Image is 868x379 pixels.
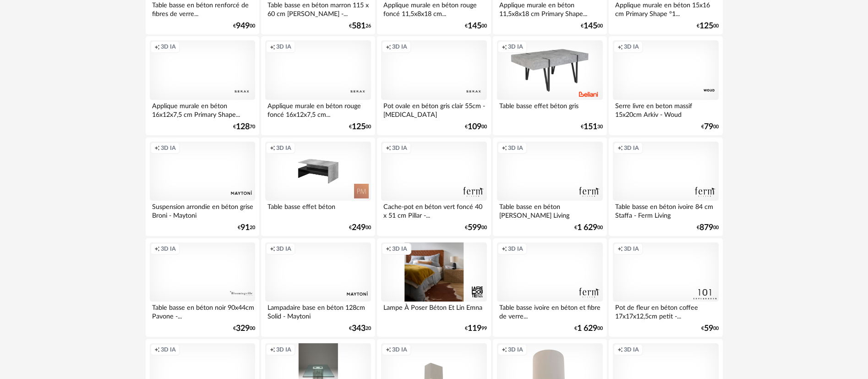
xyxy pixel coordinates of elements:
div: Suspension arrondie en béton grise Broni - Maytoni [150,201,255,219]
span: 1 629 [577,325,597,332]
div: Cache-pot en béton vert foncé 40 x 51 cm Pillar -... [381,201,486,219]
span: Creation icon [617,144,623,152]
span: 128 [236,124,250,130]
span: Creation icon [386,43,391,50]
span: Creation icon [502,245,507,253]
div: Table basse en béton ivoire 84 cm Staffa - Ferm Living [613,201,718,219]
span: 3D IA [161,245,176,253]
div: € 00 [701,124,719,130]
span: 3D IA [161,144,176,152]
span: Creation icon [617,43,623,50]
span: 145 [584,23,597,29]
span: 59 [704,325,713,332]
span: 329 [236,325,250,332]
div: Table basse en béton [PERSON_NAME] Living [497,201,602,219]
span: 91 [240,225,250,231]
a: Creation icon 3D IA Table basse en béton noir 90x44cm Pavone -... €32900 [146,238,259,337]
span: 145 [468,23,481,29]
span: 3D IA [508,43,523,50]
div: Pot ovale en béton gris clair 55cm - [MEDICAL_DATA] [381,100,486,118]
div: € 00 [465,23,487,29]
span: 599 [468,225,481,231]
a: Creation icon 3D IA Table basse effet béton €24900 [261,137,375,236]
span: 3D IA [392,245,407,253]
span: 151 [584,124,597,130]
div: € 00 [701,325,719,332]
a: Creation icon 3D IA Pot de fleur en béton coffee 17x17x12,5cm petit -... €5900 [609,238,722,337]
div: Table basse en béton noir 90x44cm Pavone -... [150,302,255,320]
a: Creation icon 3D IA Applique murale en béton rouge foncé 16x12x7,5 cm... €12500 [261,36,375,135]
a: Creation icon 3D IA Lampe À Poser Béton Et Lin Emna €11999 [377,238,491,337]
a: Creation icon 3D IA Table basse effet béton gris €15130 [493,36,606,135]
div: Applique murale en béton rouge foncé 16x12x7,5 cm... [265,100,371,118]
a: Creation icon 3D IA Table basse en béton ivoire 84 cm Staffa - Ferm Living €87900 [609,137,722,236]
span: Creation icon [154,144,160,152]
div: € 00 [574,225,603,231]
span: Creation icon [270,43,275,50]
span: 119 [468,325,481,332]
div: Lampe À Poser Béton Et Lin Emna [381,302,486,320]
div: € 00 [465,124,487,130]
span: 3D IA [624,346,639,353]
span: 3D IA [508,144,523,152]
div: Applique murale en béton 16x12x7,5 cm Primary Shape... [150,100,255,118]
span: 3D IA [624,245,639,253]
span: 3D IA [276,346,291,353]
div: Table basse effet béton [265,201,371,219]
a: Creation icon 3D IA Lampadaire base en béton 128cm Solid - Maytoni €34320 [261,238,375,337]
div: € 00 [581,23,603,29]
span: Creation icon [386,144,391,152]
div: € 20 [349,325,371,332]
a: Creation icon 3D IA Pot ovale en béton gris clair 55cm - [MEDICAL_DATA] €10900 [377,36,491,135]
span: 3D IA [161,43,176,50]
span: Creation icon [154,245,160,253]
span: 949 [236,23,250,29]
div: Table basse effet béton gris [497,100,602,118]
span: Creation icon [502,346,507,353]
div: € 00 [465,225,487,231]
span: 879 [699,225,713,231]
span: Creation icon [154,43,160,50]
span: Creation icon [270,144,275,152]
span: 3D IA [276,43,291,50]
a: Creation icon 3D IA Table basse ivoire en béton et fibre de verre... €1 62900 [493,238,606,337]
span: 3D IA [392,144,407,152]
span: 3D IA [161,346,176,353]
span: Creation icon [154,346,160,353]
span: 1 629 [577,225,597,231]
a: Creation icon 3D IA Applique murale en béton 16x12x7,5 cm Primary Shape... €12870 [146,36,259,135]
a: Creation icon 3D IA Serre livre en beton massif 15x20cm Arkiv - Woud €7900 [609,36,722,135]
span: Creation icon [617,346,623,353]
div: Pot de fleur en béton coffee 17x17x12,5cm petit -... [613,302,718,320]
div: Table basse ivoire en béton et fibre de verre... [497,302,602,320]
span: Creation icon [270,346,275,353]
span: Creation icon [270,245,275,253]
div: € 26 [349,23,371,29]
div: € 00 [697,23,719,29]
div: € 00 [697,225,719,231]
span: 3D IA [276,144,291,152]
span: Creation icon [502,144,507,152]
span: Creation icon [502,43,507,50]
div: Serre livre en beton massif 15x20cm Arkiv - Woud [613,100,718,118]
div: Lampadaire base en béton 128cm Solid - Maytoni [265,302,371,320]
span: 109 [468,124,481,130]
span: 3D IA [508,245,523,253]
a: Creation icon 3D IA Table basse en béton [PERSON_NAME] Living €1 62900 [493,137,606,236]
span: 343 [352,325,366,332]
span: 3D IA [392,346,407,353]
span: 249 [352,225,366,231]
a: Creation icon 3D IA Cache-pot en béton vert foncé 40 x 51 cm Pillar -... €59900 [377,137,491,236]
div: € 00 [574,325,603,332]
div: € 00 [349,225,371,231]
span: Creation icon [617,245,623,253]
div: € 00 [233,23,255,29]
div: € 00 [349,124,371,130]
span: 79 [704,124,713,130]
span: 3D IA [624,43,639,50]
div: € 99 [465,325,487,332]
span: 3D IA [624,144,639,152]
a: Creation icon 3D IA Suspension arrondie en béton grise Broni - Maytoni €9120 [146,137,259,236]
div: € 00 [233,325,255,332]
span: 581 [352,23,366,29]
